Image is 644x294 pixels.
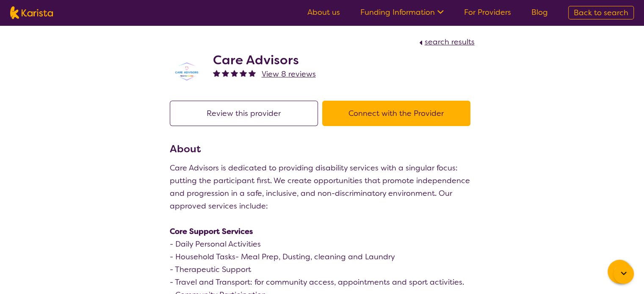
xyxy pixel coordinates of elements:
[231,69,238,77] img: fullstar
[170,238,475,250] p: - Daily Personal Activities
[262,69,316,79] span: View 8 reviews
[213,69,220,77] img: fullstar
[608,260,631,283] button: Channel Menu
[170,108,322,118] a: Review this provider
[531,7,548,17] a: Blog
[425,37,475,47] span: search results
[568,6,634,19] a: Back to search
[464,7,511,17] a: For Providers
[307,7,340,17] a: About us
[170,263,475,276] p: - Therapeutic Support
[322,108,475,118] a: Connect with the Provider
[170,162,475,212] p: Care Advisors is dedicated to providing disability services with a singular focus: putting the pa...
[170,101,318,126] button: Review this provider
[574,8,628,18] span: Back to search
[262,68,316,80] a: View 8 reviews
[170,141,475,157] h3: About
[417,37,475,47] a: search results
[213,52,316,68] h2: Care Advisors
[170,250,475,263] p: - Household Tasks- Meal Prep, Dusting, cleaning and Laundry
[240,69,247,77] img: fullstar
[360,7,444,17] a: Funding Information
[170,226,253,236] strong: Core Support Services
[170,276,475,289] p: - Travel and Transport: for community access, appointments and sport activities.
[322,101,470,126] button: Connect with the Provider
[249,69,256,77] img: fullstar
[170,59,204,85] img: hzzveylctub6g19quzum.png
[222,69,229,77] img: fullstar
[10,6,53,19] img: Karista logo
